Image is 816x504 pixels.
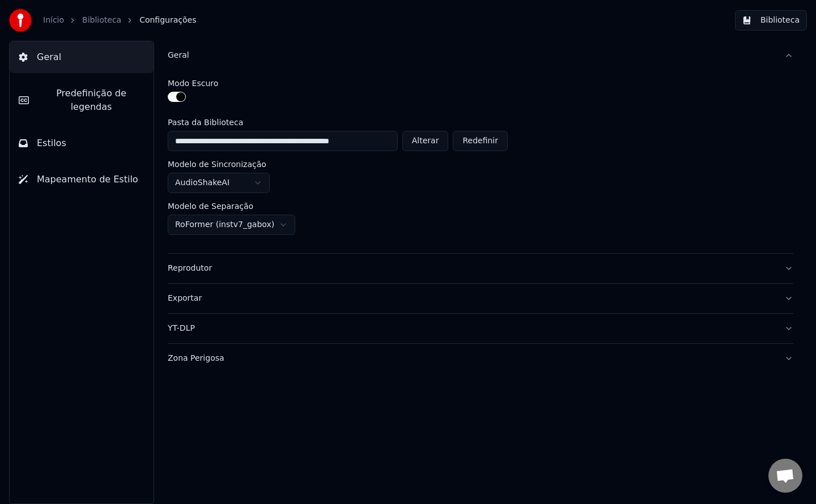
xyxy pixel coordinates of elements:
button: Geral [168,41,793,70]
span: Configurações [139,15,196,26]
div: Zona Perigosa [168,353,775,364]
div: YT-DLP [168,323,775,334]
button: Reprodutor [168,254,793,283]
button: Geral [10,41,154,73]
span: Predefinição de legendas [38,87,144,114]
button: Mapeamento de Estilo [10,164,154,195]
a: Biblioteca [82,15,121,26]
a: Início [43,15,64,26]
button: Redefinir [453,131,508,151]
div: Reprodutor [168,263,775,274]
nav: breadcrumb [43,15,196,26]
button: Biblioteca [735,10,807,31]
button: Exportar [168,284,793,313]
button: YT-DLP [168,314,793,343]
button: Alterar [402,131,449,151]
label: Modo Escuro [168,79,218,87]
div: Exportar [168,293,775,304]
label: Modelo de Separação [168,202,253,210]
img: youka [9,9,32,32]
div: Open chat [768,459,802,493]
button: Predefinição de legendas [10,78,154,123]
label: Pasta da Biblioteca [168,118,508,126]
button: Estilos [10,127,154,159]
span: Geral [37,50,61,64]
button: Zona Perigosa [168,344,793,373]
div: Geral [168,70,793,253]
span: Estilos [37,136,66,150]
div: Geral [168,50,775,61]
span: Mapeamento de Estilo [37,173,138,186]
label: Modelo de Sincronização [168,160,266,168]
